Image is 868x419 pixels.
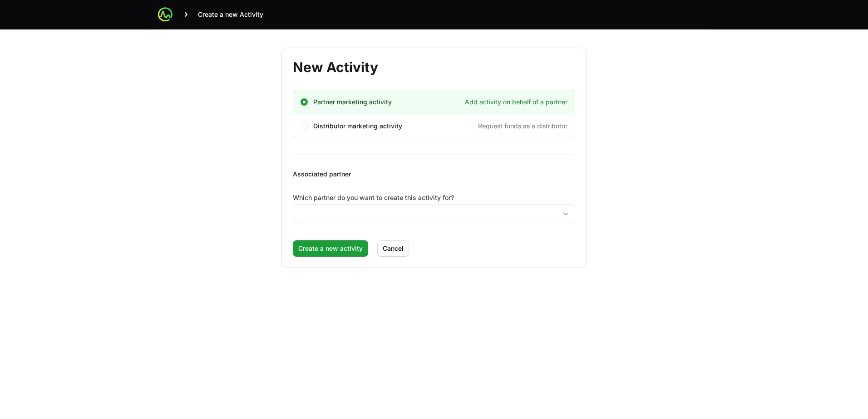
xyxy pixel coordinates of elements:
img: ActivitySource [158,7,173,22]
span: Cancel [383,243,404,254]
span: Create a new Activity [198,10,263,19]
button: Create a new activity [293,240,368,257]
h1: New Activity [293,59,575,75]
button: Cancel [377,240,409,257]
span: Create a new activity [298,243,363,254]
span: Distributor marketing activity [313,122,402,131]
span: Partner marketing activity [313,97,392,107]
label: Which partner do you want to create this activity for? [293,193,575,202]
p: Associated partner [293,170,575,179]
span: Add activity on behalf of a partner [465,97,567,107]
span: Request funds as a distributor [478,122,567,131]
div: Open [557,205,575,223]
